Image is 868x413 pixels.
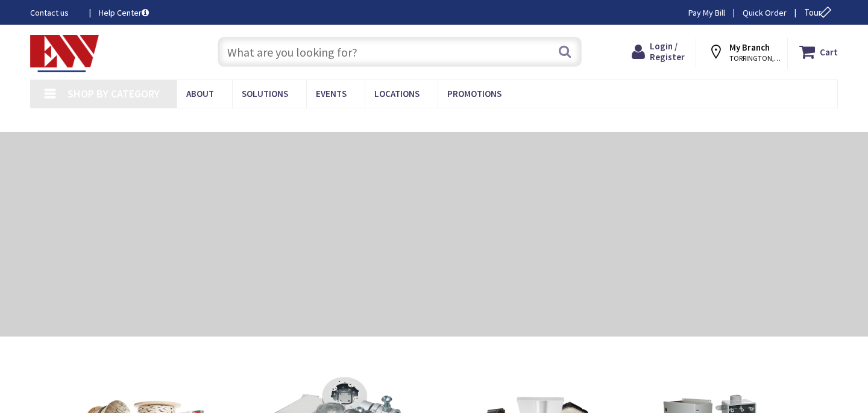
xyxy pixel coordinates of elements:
span: Login / Register [650,40,685,63]
input: What are you looking for? [218,37,582,67]
span: Events [316,88,347,99]
span: TORRINGTON, [GEOGRAPHIC_DATA] [729,54,781,63]
span: Locations [374,88,420,99]
strong: Cart [820,41,838,63]
span: Shop By Category [68,87,160,101]
div: My Branch TORRINGTON, [GEOGRAPHIC_DATA] [708,41,776,63]
span: Promotions [447,88,502,99]
a: Login / Register [632,41,685,63]
a: Cart [799,41,838,63]
a: Pay My Bill [688,7,725,19]
span: About [186,88,214,99]
span: Tour [804,7,835,18]
a: Quick Order [743,7,787,19]
img: Electrical Wholesalers, Inc. [30,35,99,72]
a: Contact us [30,7,80,19]
strong: My Branch [729,42,770,53]
span: Solutions [242,88,288,99]
a: Help Center [99,7,149,19]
